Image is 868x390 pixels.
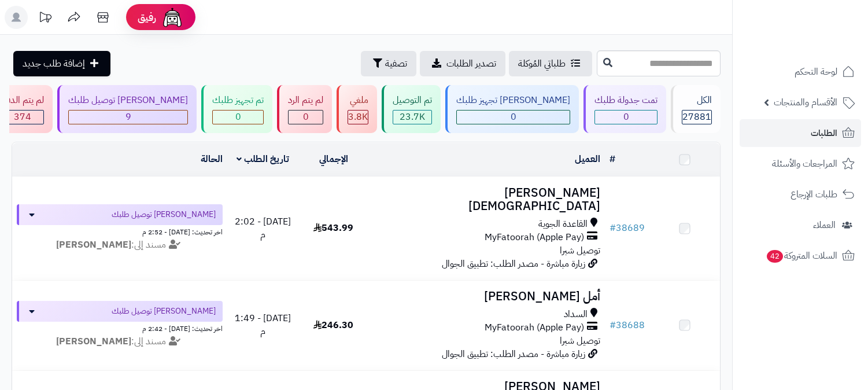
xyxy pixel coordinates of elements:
span: المراجعات والأسئلة [772,156,837,172]
span: الأقسام والمنتجات [774,94,837,111]
a: طلبات الإرجاع [740,181,861,208]
a: # [610,152,615,166]
a: لم يتم الرد 0 [275,85,334,133]
span: [DATE] - 1:49 م [235,311,291,339]
div: لم يتم الرد [288,94,323,107]
a: السلات المتروكة42 [740,242,861,270]
a: تم التوصيل 23.7K [379,85,443,133]
span: لوحة التحكم [795,64,837,80]
a: طلباتي المُوكلة [509,51,592,76]
div: 374 [2,111,43,124]
span: تصدير الطلبات [446,57,496,71]
div: تمت جدولة طلبك [594,94,658,107]
span: زيارة مباشرة - مصدر الطلب: تطبيق الجوال [442,257,585,271]
span: [PERSON_NAME] توصيل طلبك [112,209,216,220]
a: #38689 [610,221,645,235]
a: ملغي 3.8K [334,85,379,133]
img: ai-face.png [161,6,184,29]
strong: [PERSON_NAME] [56,238,131,252]
a: [PERSON_NAME] تجهيز طلبك 0 [443,85,581,133]
span: # [610,221,616,235]
div: 23651 [393,111,431,124]
h3: [PERSON_NAME][DEMOGRAPHIC_DATA] [374,186,600,213]
span: 42 [767,250,783,263]
span: MyFatoorah (Apple Pay) [485,321,584,334]
span: تصفية [385,57,407,71]
div: 0 [457,111,570,124]
a: العملاء [740,211,861,239]
span: توصيل شبرا [560,244,600,257]
span: السلات المتروكة [766,248,837,264]
a: لوحة التحكم [740,58,861,86]
div: مسند إلى: [8,238,231,252]
div: [PERSON_NAME] توصيل طلبك [68,94,188,107]
span: زيارة مباشرة - مصدر الطلب: تطبيق الجوال [442,347,585,361]
div: 9 [69,111,187,124]
a: تمت جدولة طلبك 0 [581,85,668,133]
a: #38688 [610,318,645,332]
img: logo-2.png [789,31,857,56]
span: 3.8K [348,110,368,124]
span: 0 [623,110,629,124]
a: الحالة [201,152,223,166]
a: الإجمالي [319,152,348,166]
div: لم يتم الدفع [1,94,44,107]
div: مسند إلى: [8,335,231,348]
span: 0 [511,110,516,124]
span: رفيق [138,10,156,24]
strong: [PERSON_NAME] [56,334,131,348]
span: طلبات الإرجاع [791,186,837,203]
a: تاريخ الطلب [237,152,289,166]
a: تحديثات المنصة [31,6,60,32]
span: 543.99 [313,221,353,235]
a: المراجعات والأسئلة [740,150,861,178]
button: تصفية [361,51,416,76]
span: 246.30 [313,318,353,332]
span: الطلبات [811,125,837,141]
span: [PERSON_NAME] توصيل طلبك [112,306,216,317]
span: القاعدة الجوية [538,218,588,231]
span: MyFatoorah (Apple Pay) [485,231,584,244]
div: ملغي [348,94,368,107]
a: تم تجهيز طلبك 0 [199,85,275,133]
span: طلباتي المُوكلة [518,57,566,71]
div: الكل [682,94,712,107]
div: تم تجهيز طلبك [212,94,264,107]
a: الطلبات [740,119,861,147]
span: 0 [235,110,241,124]
a: الكل27881 [668,85,723,133]
span: 23.7K [400,110,425,124]
span: توصيل شبرا [560,334,600,348]
span: 9 [125,110,131,124]
span: السداد [564,308,588,321]
span: العملاء [813,217,836,233]
div: [PERSON_NAME] تجهيز طلبك [456,94,570,107]
div: اخر تحديث: [DATE] - 2:52 م [17,225,223,237]
h3: أمل [PERSON_NAME] [374,290,600,303]
span: 374 [14,110,31,124]
div: 3847 [348,111,368,124]
div: 0 [213,111,263,124]
div: 0 [289,111,323,124]
a: العميل [575,152,600,166]
span: إضافة طلب جديد [23,57,85,71]
div: تم التوصيل [393,94,432,107]
a: تصدير الطلبات [420,51,505,76]
a: [PERSON_NAME] توصيل طلبك 9 [55,85,199,133]
a: إضافة طلب جديد [13,51,110,76]
span: 27881 [682,110,711,124]
span: 0 [303,110,309,124]
span: [DATE] - 2:02 م [235,215,291,242]
span: # [610,318,616,332]
div: 0 [595,111,657,124]
div: اخر تحديث: [DATE] - 2:42 م [17,322,223,334]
